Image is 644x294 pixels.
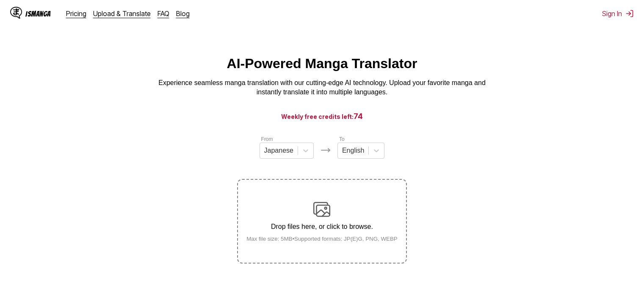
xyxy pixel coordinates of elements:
img: IsManga Logo [10,7,22,19]
label: To [339,136,345,142]
p: Experience seamless manga translation with our cutting-edge AI technology. Upload your favorite m... [153,78,492,97]
img: Sign out [625,9,634,18]
a: FAQ [158,9,169,18]
a: Upload & Translate [93,9,151,18]
a: Pricing [66,9,86,18]
h3: Weekly free credits left: [20,111,624,121]
img: Languages icon [321,145,331,155]
button: Sign In [602,9,634,18]
a: Blog [176,9,190,18]
span: 74 [354,112,363,121]
h1: AI-Powered Manga Translator [227,56,417,71]
a: IsManga LogoIsManga [10,7,66,20]
label: From [261,136,273,142]
p: Drop files here, or click to browse. [240,223,404,231]
small: Max file size: 5MB • Supported formats: JP(E)G, PNG, WEBP [240,236,404,242]
div: IsManga [25,10,51,18]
